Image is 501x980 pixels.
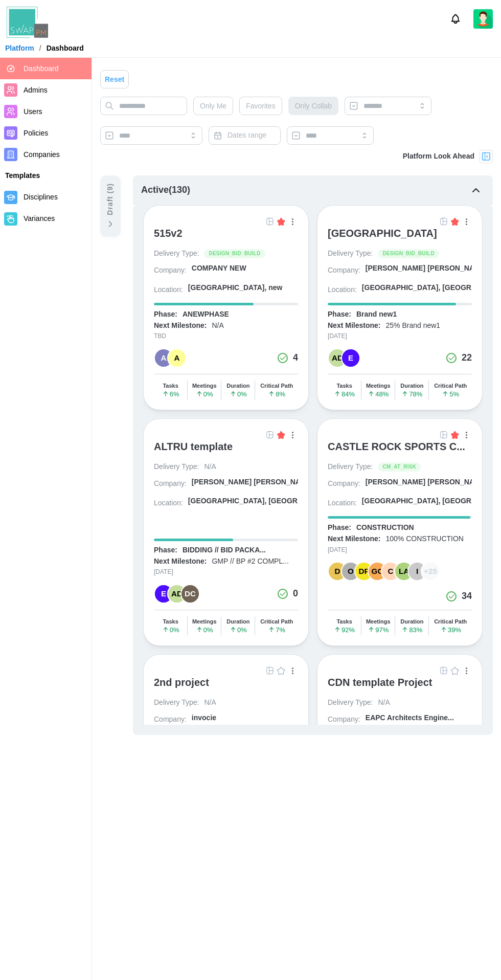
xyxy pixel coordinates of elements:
div: [PERSON_NAME] [PERSON_NAME] [PERSON_NAME] A... [192,477,389,487]
span: Favorites [246,97,276,115]
div: Tasks [336,618,352,625]
div: Duration [400,618,423,625]
span: Dashboard [24,64,59,73]
div: 25% Brand new1 [385,321,440,331]
div: A [168,349,186,367]
div: Duration [226,618,249,625]
span: DESIGN_BID_BUILD [209,250,260,258]
a: invocie [192,713,298,727]
div: Phase: [328,523,351,533]
div: DC [181,585,199,603]
div: Phase: [154,545,177,555]
div: Critical Path [434,383,467,389]
div: Phase: [328,309,351,320]
div: Meetings [366,618,391,625]
div: AD [329,349,346,367]
span: DESIGN_BID_BUILD [382,250,434,258]
div: Location: [154,498,183,508]
span: 0 % [162,626,179,633]
span: 0 % [196,390,213,397]
div: Critical Path [260,618,293,625]
div: I [408,563,426,580]
div: [GEOGRAPHIC_DATA], new [188,283,283,293]
a: [PERSON_NAME] [PERSON_NAME] [PERSON_NAME] A... [366,477,472,491]
div: ANEWPHASE [183,309,229,320]
div: 100% CONSTRUCTION [385,534,463,544]
div: N/A [378,698,390,708]
div: N/A [204,698,216,708]
a: CASTLE ROCK SPORTS C... [328,440,472,462]
button: Favorites [239,97,282,115]
div: Location: [154,285,183,295]
img: Grid Icon [266,431,274,439]
div: CASTLE ROCK SPORTS C... [328,440,465,453]
button: Only Me [193,97,233,115]
div: 515v2 [154,227,183,239]
button: Filled Star [276,429,287,440]
div: BIDDING // BID PACKA... [183,545,266,555]
div: LA [395,563,413,580]
img: Empty Star [451,666,459,675]
div: 2nd project [154,676,209,688]
span: 84 % [334,390,355,397]
div: AD [168,585,186,603]
div: Location: [328,498,357,508]
div: ALTRU template [154,440,233,453]
span: Dates range [227,131,266,139]
span: 8 % [268,390,285,397]
div: Tasks [163,618,178,625]
div: Company: [154,715,187,725]
div: [GEOGRAPHIC_DATA] [328,227,437,239]
div: 4 [293,351,298,365]
div: GC [369,563,386,580]
div: Company: [328,715,360,725]
a: Open Project Grid [264,429,276,440]
span: Reset [105,71,124,88]
button: Empty Star [449,665,461,676]
img: Filled Star [451,217,459,226]
div: Critical Path [434,618,467,625]
div: Platform Look Ahead [403,151,474,162]
div: 34 [462,589,472,604]
img: Grid Icon [266,217,274,226]
div: Delivery Type: [154,698,199,708]
button: Filled Star [449,429,461,440]
div: Next Milestone: [154,321,207,331]
div: E [155,585,172,603]
a: [PERSON_NAME] [PERSON_NAME] [PERSON_NAME] A... [366,263,472,277]
img: Empty Star [277,666,285,675]
div: + 25 [422,563,439,580]
div: Critical Path [260,383,293,389]
div: 0 [293,587,298,601]
a: Platform [5,44,34,52]
span: 78 % [401,390,422,397]
span: 39 % [440,626,461,633]
img: Grid Icon [440,217,448,226]
div: E [342,349,359,367]
a: ALTRU template [154,440,298,462]
button: Filled Star [449,216,461,227]
div: Location: [328,285,357,295]
div: [GEOGRAPHIC_DATA], [GEOGRAPHIC_DATA] [188,496,345,506]
a: COMPANY NEW [192,263,298,277]
span: Companies [24,150,60,159]
span: CM_AT_RISK [382,463,416,471]
img: Grid Icon [266,666,274,675]
div: Company: [328,479,360,489]
div: Company: [154,265,187,276]
div: TBD [154,331,298,341]
div: Templates [5,170,86,182]
button: Reset [100,70,129,88]
div: Company: [154,479,187,489]
div: Meetings [192,618,217,625]
a: Zulqarnain Khalil [473,9,493,29]
div: [DATE] [328,331,472,341]
span: 97 % [368,626,389,633]
span: 7 % [268,626,285,633]
img: Swap PM Logo [7,7,48,38]
div: Delivery Type: [154,249,199,259]
button: Filled Star [276,216,287,227]
a: Open Project Grid [438,429,449,440]
div: 22 [462,351,472,365]
img: Filled Star [451,431,459,439]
